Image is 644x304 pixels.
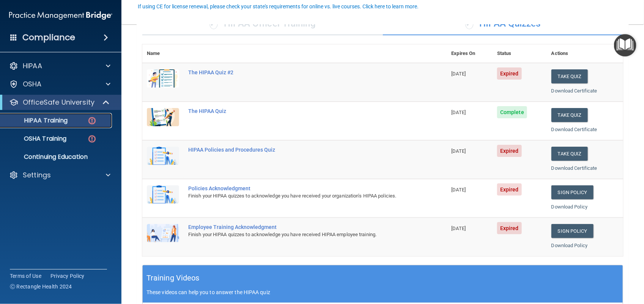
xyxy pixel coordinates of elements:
span: [DATE] [452,110,466,115]
span: Expired [497,145,522,157]
div: Policies Acknowledgment [188,185,409,191]
span: ✓ [465,18,474,29]
a: Download Certificate [551,127,597,132]
div: Employee Training Acknowledgment [188,224,409,230]
div: Finish your HIPAA quizzes to acknowledge you have received your organization’s HIPAA policies. [188,191,409,201]
img: danger-circle.6113f641.png [87,134,97,144]
span: [DATE] [452,148,466,154]
span: Expired [497,222,522,234]
span: Expired [497,183,522,196]
p: Settings [23,171,51,180]
button: Take Quiz [551,69,588,83]
a: HIPAA [9,61,110,71]
p: OSHA [23,80,42,89]
a: Download Certificate [551,165,597,171]
a: Privacy Policy [50,272,85,280]
a: OfficeSafe University [9,98,110,107]
img: danger-circle.6113f641.png [87,116,97,125]
button: Open Resource Center [614,34,636,56]
h5: Training Videos [146,271,200,285]
a: Download Certificate [551,88,597,94]
a: Sign Policy [551,224,594,238]
span: ✓ [209,18,218,29]
img: PMB logo [9,8,112,23]
div: The HIPAA Quiz [188,108,409,114]
span: [DATE] [452,71,466,77]
p: These videos can help you to answer the HIPAA quiz [146,289,619,295]
div: HIPAA Policies and Procedures Quiz [188,147,409,153]
button: Take Quiz [551,147,588,161]
button: Take Quiz [551,108,588,122]
span: [DATE] [452,226,466,231]
a: Download Policy [551,243,588,248]
span: Complete [497,106,527,118]
p: OfficeSafe University [23,98,94,107]
p: HIPAA [23,61,42,71]
th: Expires On [447,44,493,63]
div: Finish your HIPAA quizzes to acknowledge you have received HIPAA employee training. [188,230,409,239]
a: Terms of Use [10,272,41,280]
h4: Compliance [22,32,75,43]
p: HIPAA Training [5,117,68,124]
button: If using CE for license renewal, please check your state's requirements for online vs. live cours... [137,3,420,10]
th: Status [493,44,547,63]
span: [DATE] [452,187,466,193]
p: Continuing Education [5,153,109,161]
span: Ⓒ Rectangle Health 2024 [10,283,72,290]
a: Sign Policy [551,185,594,199]
div: The HIPAA Quiz #2 [188,69,409,75]
span: Expired [497,67,522,80]
a: Download Policy [551,204,588,210]
a: Settings [9,171,110,180]
a: OSHA [9,80,110,89]
div: If using CE for license renewal, please check your state's requirements for online vs. live cours... [138,4,419,9]
th: Actions [547,44,623,63]
th: Name [142,44,184,63]
p: OSHA Training [5,135,66,143]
